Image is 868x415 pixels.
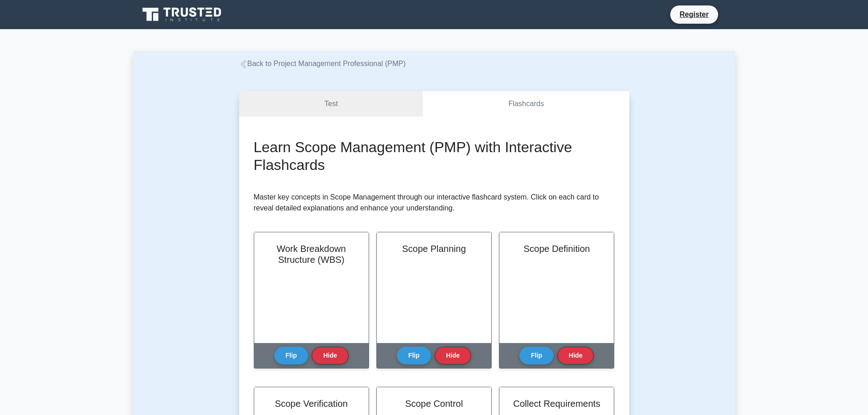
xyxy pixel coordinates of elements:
[265,243,358,265] h2: Work Breakdown Structure (WBS)
[510,243,603,254] h2: Scope Definition
[423,91,629,117] a: Flashcards
[557,347,594,364] button: Hide
[510,398,603,409] h2: Collect Requirements
[388,243,480,254] h2: Scope Planning
[397,347,431,364] button: Flip
[674,9,714,20] a: Register
[274,347,308,364] button: Flip
[519,347,554,364] button: Flip
[388,398,480,409] h2: Scope Control
[239,60,406,67] a: Back to Project Management Professional (PMP)
[254,192,615,214] p: Master key concepts in Scope Management through our interactive flashcard system. Click on each c...
[265,398,358,409] h2: Scope Verification
[239,91,423,117] a: Test
[312,347,348,364] button: Hide
[254,138,615,174] h2: Learn Scope Management (PMP) with Interactive Flashcards
[435,347,471,364] button: Hide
